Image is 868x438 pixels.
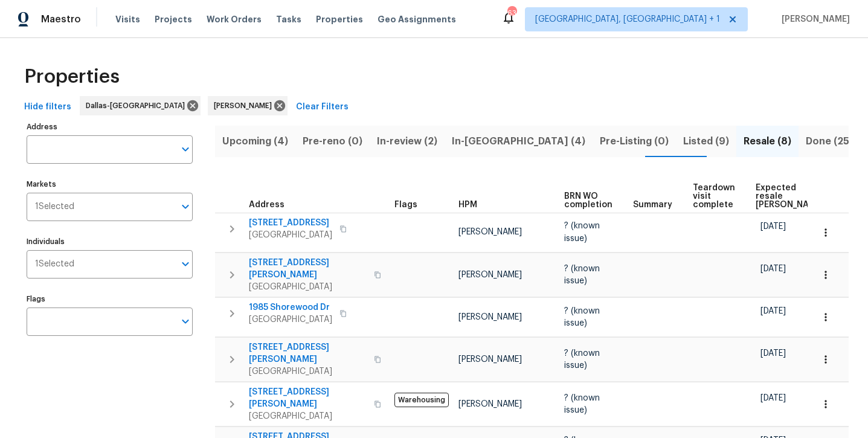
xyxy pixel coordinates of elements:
[249,314,332,326] span: [GEOGRAPHIC_DATA]
[86,100,190,112] span: Dallas-[GEOGRAPHIC_DATA]
[458,271,522,279] span: [PERSON_NAME]
[177,313,194,330] button: Open
[564,192,612,209] span: BRN WO completion
[564,349,600,370] span: ? (known issue)
[683,133,729,150] span: Listed (9)
[207,13,262,25] span: Work Orders
[249,410,367,422] span: [GEOGRAPHIC_DATA]
[214,100,277,112] span: [PERSON_NAME]
[35,202,74,212] span: 1 Selected
[27,238,193,245] label: Individuals
[291,96,353,118] button: Clear Filters
[177,198,194,215] button: Open
[222,133,288,150] span: Upcoming (4)
[249,217,332,229] span: [STREET_ADDRESS]
[249,301,332,314] span: 1985 Shorewood Dr
[177,256,194,272] button: Open
[249,341,367,366] span: [STREET_ADDRESS][PERSON_NAME]
[564,394,600,414] span: ? (known issue)
[756,184,824,209] span: Expected resale [PERSON_NAME]
[27,181,193,188] label: Markets
[249,366,367,378] span: [GEOGRAPHIC_DATA]
[744,133,791,150] span: Resale (8)
[316,13,363,25] span: Properties
[80,96,201,115] div: Dallas-[GEOGRAPHIC_DATA]
[303,133,362,150] span: Pre-reno (0)
[24,71,120,83] span: Properties
[760,307,786,315] span: [DATE]
[564,307,600,327] span: ? (known issue)
[276,15,301,24] span: Tasks
[41,13,81,25] span: Maestro
[296,100,349,115] span: Clear Filters
[394,393,449,407] span: Warehousing
[507,7,516,19] div: 63
[155,13,192,25] span: Projects
[249,386,367,410] span: [STREET_ADDRESS][PERSON_NAME]
[458,313,522,321] span: [PERSON_NAME]
[249,201,285,209] span: Address
[564,265,600,285] span: ? (known issue)
[633,201,672,209] span: Summary
[760,265,786,273] span: [DATE]
[35,259,74,269] span: 1 Selected
[394,201,417,209] span: Flags
[115,13,140,25] span: Visits
[458,228,522,236] span: [PERSON_NAME]
[27,123,193,130] label: Address
[249,257,367,281] span: [STREET_ADDRESS][PERSON_NAME]
[535,13,720,25] span: [GEOGRAPHIC_DATA], [GEOGRAPHIC_DATA] + 1
[564,222,600,242] span: ? (known issue)
[249,281,367,293] span: [GEOGRAPHIC_DATA]
[458,400,522,408] span: [PERSON_NAME]
[452,133,585,150] span: In-[GEOGRAPHIC_DATA] (4)
[27,295,193,303] label: Flags
[458,201,477,209] span: HPM
[600,133,669,150] span: Pre-Listing (0)
[249,229,332,241] span: [GEOGRAPHIC_DATA]
[177,141,194,158] button: Open
[693,184,735,209] span: Teardown visit complete
[458,355,522,364] span: [PERSON_NAME]
[19,96,76,118] button: Hide filters
[377,133,437,150] span: In-review (2)
[777,13,850,25] span: [PERSON_NAME]
[760,349,786,358] span: [DATE]
[760,222,786,231] span: [DATE]
[208,96,288,115] div: [PERSON_NAME]
[760,394,786,402] span: [DATE]
[806,133,860,150] span: Done (256)
[378,13,456,25] span: Geo Assignments
[24,100,71,115] span: Hide filters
